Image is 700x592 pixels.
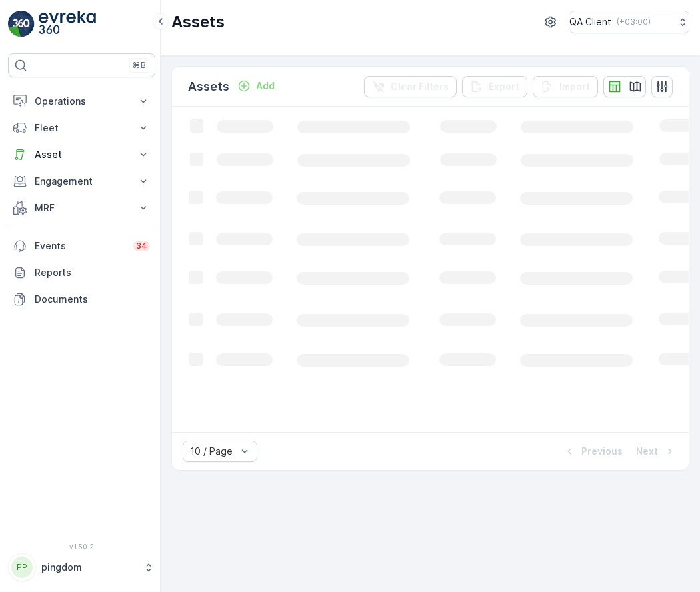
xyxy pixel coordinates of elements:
[569,11,689,33] button: QA Client(+03:00)
[232,78,280,94] button: Add
[559,80,590,93] p: Import
[364,76,457,97] button: Clear Filters
[462,76,527,97] button: Export
[561,443,624,459] button: Previous
[8,286,155,313] a: Documents
[35,293,150,306] p: Documents
[35,266,150,279] p: Reports
[8,168,155,195] button: Engagement
[489,80,519,93] p: Export
[8,543,155,551] span: v 1.50.2
[35,121,129,135] p: Fleet
[136,241,147,251] p: 34
[35,148,129,161] p: Asset
[581,445,623,458] p: Previous
[39,11,96,37] img: logo_light-DOdMpM7g.png
[35,175,129,188] p: Engagement
[635,443,678,459] button: Next
[8,141,155,168] button: Asset
[35,239,125,253] p: Events
[188,77,229,96] p: Assets
[11,557,33,578] div: PP
[256,79,275,93] p: Add
[41,561,137,574] p: pingdom
[8,88,155,115] button: Operations
[8,259,155,286] a: Reports
[8,115,155,141] button: Fleet
[35,95,129,108] p: Operations
[133,60,146,71] p: ⌘B
[391,80,449,93] p: Clear Filters
[636,445,658,458] p: Next
[8,233,155,259] a: Events34
[35,201,129,215] p: MRF
[8,553,155,581] button: PPpingdom
[171,11,225,33] p: Assets
[533,76,598,97] button: Import
[617,17,651,27] p: ( +03:00 )
[569,15,611,29] p: QA Client
[8,11,35,37] img: logo
[8,195,155,221] button: MRF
